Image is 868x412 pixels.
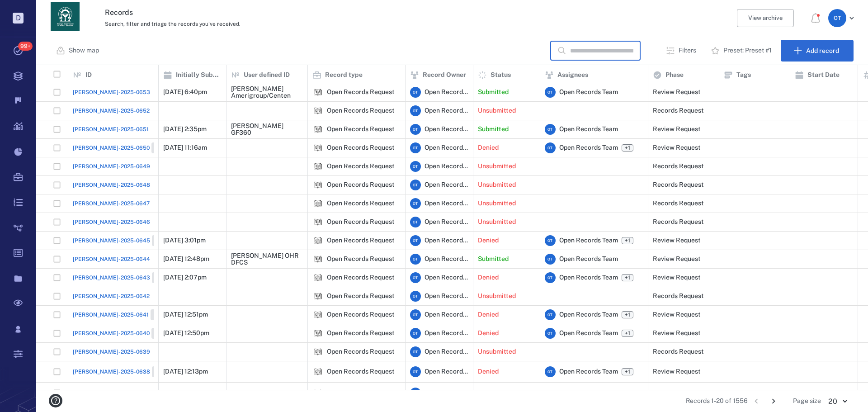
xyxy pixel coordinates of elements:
[425,199,468,208] span: Open Records Team
[425,347,468,356] span: Open Records Team
[623,237,632,245] span: +1
[73,368,150,376] span: [PERSON_NAME]-2025-0638
[410,235,421,246] div: O T
[559,367,618,376] span: Open Records Team
[163,88,207,97] p: [DATE] 6:40pm
[13,13,24,24] p: D
[653,368,701,375] div: Review Request
[410,105,421,116] div: O T
[653,293,704,299] div: Records Request
[73,88,150,96] span: [PERSON_NAME]-2025-0653
[559,143,618,152] span: Open Records Team
[73,255,150,263] a: [PERSON_NAME]-2025-0644
[653,200,704,207] div: Records Request
[73,235,177,246] a: [PERSON_NAME]-2025-0645
[69,46,99,55] p: Show map
[73,366,177,377] a: [PERSON_NAME]-2025-0638
[73,311,149,319] span: [PERSON_NAME]-2025-0641
[244,71,290,80] p: User defined ID
[105,21,241,27] span: Search, filter and triage the records you've received.
[312,217,323,227] img: icon Open Records Request
[665,71,684,80] p: Phase
[425,143,468,152] span: Open Records Team
[653,348,704,355] div: Records Request
[312,198,323,209] div: Open Records Request
[327,181,395,188] div: Open Records Request
[793,397,821,406] span: Page size
[410,87,421,98] div: O T
[231,123,303,137] div: [PERSON_NAME] GF360
[653,311,701,318] div: Review Request
[73,292,150,300] a: [PERSON_NAME]-2025-0642
[807,71,840,80] p: Start Date
[327,237,395,244] div: Open Records Request
[425,106,468,115] span: Open Records Team
[478,106,516,115] p: Unsubmitted
[312,142,323,153] div: Open Records Request
[73,181,150,189] a: [PERSON_NAME]-2025-0648
[653,89,701,95] div: Review Request
[312,161,323,172] img: icon Open Records Request
[153,330,175,337] span: Closed
[766,394,781,408] button: Go to next page
[153,144,175,152] span: Closed
[327,218,395,225] div: Open Records Request
[312,217,323,227] div: Open Records Request
[478,255,509,264] p: Submitted
[73,107,150,115] a: [PERSON_NAME]-2025-0652
[425,125,468,134] span: Open Records Team
[327,126,395,133] div: Open Records Request
[312,388,323,398] div: Open Records Request
[653,330,701,336] div: Review Request
[327,311,395,318] div: Open Records Request
[312,142,323,153] img: icon Open Records Request
[163,255,209,264] p: [DATE] 12:48pm
[425,236,468,245] span: Open Records Team
[410,254,421,265] div: O T
[478,347,516,356] p: Unsubmitted
[231,252,303,266] div: [PERSON_NAME] OHR DFCS
[478,310,499,319] p: Denied
[51,40,106,62] button: Show map
[73,389,150,397] a: [PERSON_NAME]-2025-0637
[545,272,556,283] div: O T
[410,291,421,302] div: O T
[557,71,588,80] p: Assignees
[410,366,421,377] div: O T
[623,330,632,337] span: +1
[653,181,704,188] div: Records Request
[410,161,421,172] div: O T
[73,162,150,170] span: [PERSON_NAME]-2025-0649
[425,329,468,338] span: Open Records Team
[327,274,395,281] div: Open Records Request
[559,273,618,282] span: Open Records Team
[73,348,150,356] a: [PERSON_NAME]-2025-0639
[410,217,421,227] div: O T
[163,329,209,338] p: [DATE] 12:50pm
[748,394,782,408] nav: pagination navigation
[653,144,701,151] div: Review Request
[425,88,468,97] span: Open Records Team
[478,329,499,338] p: Denied
[312,272,323,283] img: icon Open Records Request
[327,293,395,299] div: Open Records Request
[545,124,556,135] div: O T
[73,199,150,208] a: [PERSON_NAME]-2025-0647
[653,107,704,114] div: Records Request
[622,237,633,244] span: +1
[478,273,499,282] p: Denied
[425,180,468,189] span: Open Records Team
[312,366,323,377] img: icon Open Records Request
[73,309,175,320] a: [PERSON_NAME]-2025-0641Closed
[18,42,33,51] span: 99+
[312,105,323,116] img: icon Open Records Request
[559,310,618,319] span: Open Records Team
[478,199,516,208] p: Unsubmitted
[425,367,468,376] span: Open Records Team
[410,309,421,320] div: O T
[559,88,618,97] span: Open Records Team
